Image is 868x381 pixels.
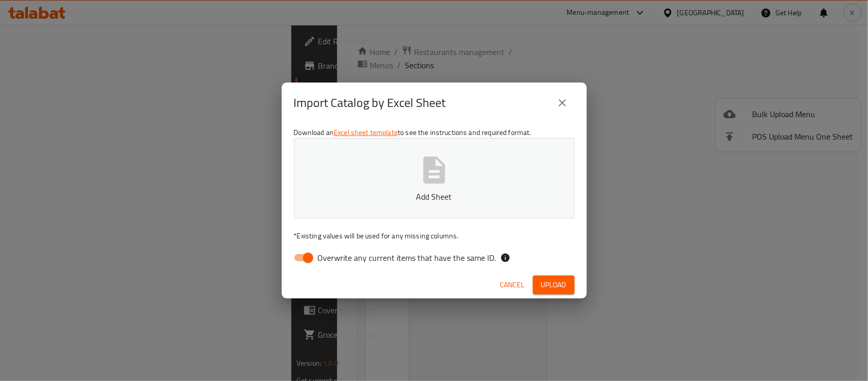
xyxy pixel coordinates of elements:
[294,231,575,241] p: Existing values will be used for any missing columns.
[334,126,398,139] a: Excel sheet template
[533,276,575,294] button: Upload
[550,91,575,115] button: close
[500,253,511,263] svg: If the overwrite option isn't selected, then the items that match an existing ID will be ignored ...
[310,190,559,203] p: Add Sheet
[282,123,587,271] div: Download an to see the instructions and required format.
[318,252,496,264] span: Overwrite any current items that have the same ID.
[496,276,529,294] button: Cancel
[294,138,575,219] button: Add Sheet
[294,95,446,111] h2: Import Catalog by Excel Sheet
[500,279,525,291] span: Cancel
[541,279,566,291] span: Upload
